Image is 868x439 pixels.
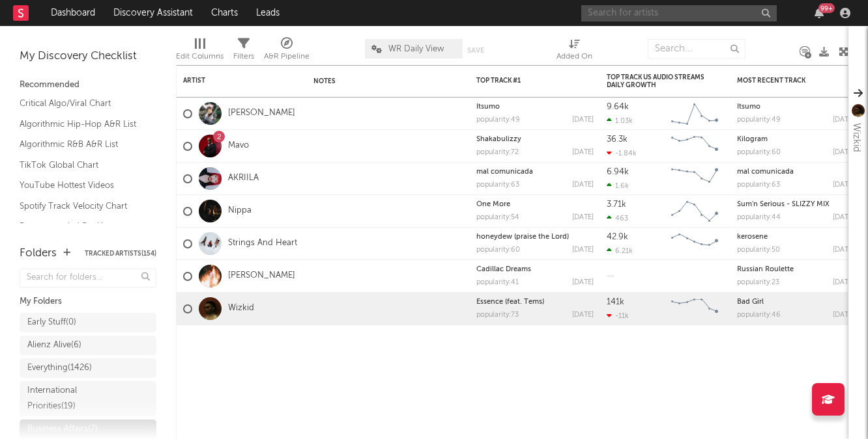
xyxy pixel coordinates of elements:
[228,238,297,249] a: Strings And Heart
[833,246,854,254] div: [DATE]
[27,338,81,353] div: Alienz Alive ( 6 )
[607,168,629,176] div: 6.94k
[737,299,764,306] a: Bad Girl
[476,181,519,189] div: popularity: 63
[388,45,444,53] span: WR Daily View
[228,140,249,152] a: Mavo
[20,313,156,332] a: Early Stuff(0)
[467,47,484,54] button: Save
[737,214,781,221] div: popularity: 44
[572,312,594,319] div: [DATE]
[557,49,592,64] div: Added On
[20,137,143,152] a: Algorithmic R&B A&R List
[607,149,637,157] div: -1.84k
[572,214,594,221] div: [DATE]
[737,233,854,241] div: kerosene
[737,201,854,208] div: Sum'n Serious - SLIZZY MIX
[476,233,569,241] a: honeydew (praise the Lord)
[20,419,156,439] a: Business Affairs(7)
[228,303,254,314] a: Wizkid
[264,33,310,70] div: A&R Pipeline
[476,77,574,85] div: Top Track #1
[233,49,254,64] div: Filters
[833,149,854,156] div: [DATE]
[737,136,854,143] div: Kilogram
[476,201,510,208] a: One More
[20,96,143,111] a: Critical Algo/Viral Chart
[607,312,629,320] div: -11k
[476,103,500,111] a: Itsumo
[176,49,224,64] div: Edit Columns
[833,312,854,319] div: [DATE]
[20,199,143,213] a: Spotify Track Velocity Chart
[737,168,854,176] div: mal comunicada
[665,293,724,325] svg: Chart title
[607,73,704,89] div: Top Track US Audio Streams Daily Growth
[665,130,724,163] svg: Chart title
[833,116,854,124] div: [DATE]
[476,233,594,241] div: honeydew (praise the Lord)
[476,168,594,176] div: mal comunicada
[20,49,156,64] div: My Discovery Checklist
[737,266,794,273] a: Russian Roulette
[476,214,519,221] div: popularity: 54
[20,178,143,193] a: YouTube Hottest Videos
[607,214,628,222] div: 463
[183,77,281,85] div: Artist
[665,163,724,195] svg: Chart title
[607,233,628,241] div: 42.9k
[737,149,781,156] div: popularity: 60
[848,123,864,152] div: Wizkid
[737,312,781,319] div: popularity: 46
[228,173,259,184] a: AKRIILA
[228,108,295,119] a: [PERSON_NAME]
[476,136,521,143] a: Shakabulizzy
[665,98,724,130] svg: Chart title
[737,299,854,306] div: Bad Girl
[607,200,626,209] div: 3.71k
[607,135,628,144] div: 36.3k
[476,116,520,124] div: popularity: 49
[572,149,594,156] div: [DATE]
[228,271,295,282] a: [PERSON_NAME]
[476,168,533,176] a: mal comunicada
[833,214,854,221] div: [DATE]
[815,8,824,18] button: 99+
[737,201,830,208] a: Sum'n Serious - SLIZZY MIX
[476,312,519,319] div: popularity: 73
[737,279,779,286] div: popularity: 23
[648,39,745,59] input: Search...
[737,103,760,111] a: Itsumo
[737,266,854,273] div: Russian Roulette
[572,246,594,254] div: [DATE]
[572,181,594,189] div: [DATE]
[20,77,156,93] div: Recommended
[581,5,777,21] input: Search for artists
[233,33,254,70] div: Filters
[20,158,143,172] a: TikTok Global Chart
[20,269,156,287] input: Search for folders...
[20,336,156,355] a: Alienz Alive(6)
[737,233,768,241] a: kerosene
[607,116,633,125] div: 1.03k
[476,201,594,208] div: One More
[665,195,724,228] svg: Chart title
[476,246,520,254] div: popularity: 60
[572,279,594,286] div: [DATE]
[818,3,835,13] div: 99 +
[20,358,156,378] a: Everything(1426)
[833,181,854,189] div: [DATE]
[737,246,780,254] div: popularity: 50
[476,266,594,273] div: Cadillac Dreams
[607,103,629,111] div: 9.64k
[20,219,143,233] a: Recommended For You
[557,33,592,70] div: Added On
[737,168,794,176] a: mal comunicada
[607,298,624,306] div: 141k
[607,181,629,190] div: 1.6k
[476,149,519,156] div: popularity: 72
[737,116,781,124] div: popularity: 49
[833,279,854,286] div: [DATE]
[572,116,594,124] div: [DATE]
[665,228,724,260] svg: Chart title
